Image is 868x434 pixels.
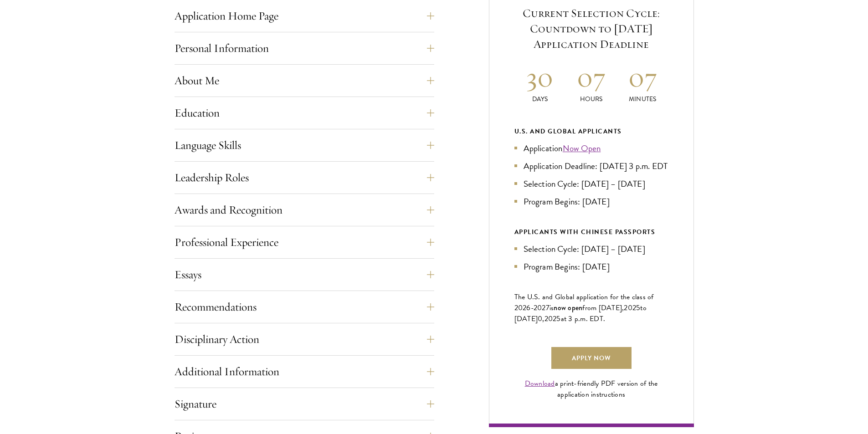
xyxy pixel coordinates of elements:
[624,302,636,313] span: 202
[565,60,617,94] h2: 07
[551,347,632,369] a: Apply Now
[565,94,617,104] p: Hours
[514,378,668,400] div: a print-friendly PDF version of the application instructions
[544,313,557,324] span: 202
[175,231,434,253] button: Professional Experience
[636,302,640,313] span: 5
[175,264,434,286] button: Essays
[514,126,668,137] div: U.S. and Global Applicants
[514,242,668,255] li: Selection Cycle: [DATE] – [DATE]
[175,393,434,415] button: Signature
[617,60,668,94] h2: 07
[514,159,668,173] li: Application Deadline: [DATE] 3 p.m. EDT
[617,94,668,104] p: Minutes
[514,302,647,324] span: to [DATE]
[561,313,606,324] span: at 3 p.m. EDT.
[554,302,582,313] span: now open
[175,361,434,383] button: Additional Information
[538,313,542,324] span: 0
[514,260,668,273] li: Program Begins: [DATE]
[175,37,434,59] button: Personal Information
[175,199,434,221] button: Awards and Recognition
[563,142,601,155] a: Now Open
[175,134,434,156] button: Language Skills
[175,296,434,318] button: Recommendations
[514,5,668,52] h5: Current Selection Cycle: Countdown to [DATE] Application Deadline
[526,302,530,313] span: 6
[514,142,668,155] li: Application
[542,313,544,324] span: ,
[556,313,560,324] span: 5
[531,302,546,313] span: -202
[514,195,668,208] li: Program Begins: [DATE]
[550,302,554,313] span: is
[514,94,566,104] p: Days
[175,102,434,124] button: Education
[175,5,434,27] button: Application Home Page
[525,378,555,389] a: Download
[175,167,434,189] button: Leadership Roles
[514,226,668,238] div: APPLICANTS WITH CHINESE PASSPORTS
[582,302,624,313] span: from [DATE],
[546,302,550,313] span: 7
[175,328,434,350] button: Disciplinary Action
[514,60,566,94] h2: 30
[514,291,654,313] span: The U.S. and Global application for the class of 202
[514,177,668,190] li: Selection Cycle: [DATE] – [DATE]
[175,70,434,92] button: About Me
